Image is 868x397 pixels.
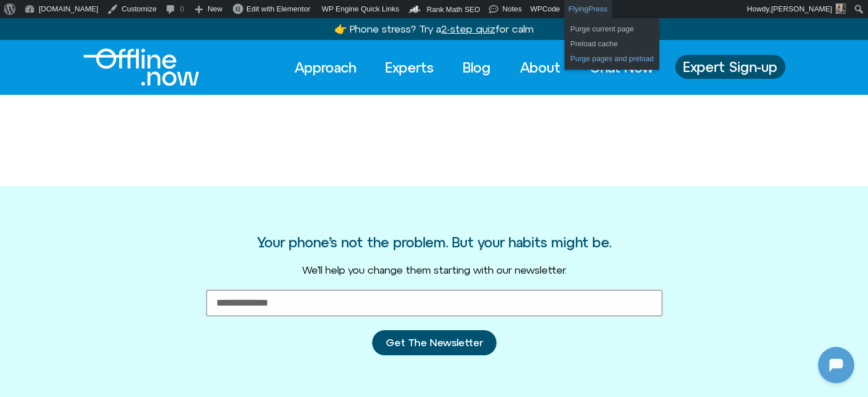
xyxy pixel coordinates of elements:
[3,3,225,27] button: Expand Header Button
[34,7,175,22] h2: [DOMAIN_NAME]
[91,169,137,215] img: N5FCcHC.png
[10,6,29,24] img: N5FCcHC.png
[334,23,533,35] a: 👉 Phone stress? Try a2-step quizfor calm
[284,55,366,80] a: Approach
[441,23,495,35] u: 2-step quiz
[683,59,777,74] span: Expert Sign-up
[71,227,158,243] h1: [DOMAIN_NAME]
[510,55,571,80] a: About
[771,5,832,13] span: [PERSON_NAME]
[19,296,177,308] textarea: Message Input
[180,5,199,25] svg: Restart Conversation Button
[302,264,567,276] span: We’ll help you change them starting with our newsletter.
[372,330,496,355] button: Get The Newsletter
[83,49,180,86] div: Logo
[564,37,659,51] a: Preload cache
[426,5,480,14] span: Rank Math SEO
[386,337,483,348] span: Get The Newsletter
[375,55,444,80] a: Experts
[257,235,611,250] h3: Your phone’s not the problem. But your habits might be.
[247,5,310,13] span: Edit with Elementor
[206,290,663,369] form: New Form
[675,55,785,79] a: Expert Sign-up
[564,51,659,66] a: Purge pages and preload
[195,293,213,311] svg: Voice Input Button
[564,22,659,37] a: Purge current page
[199,5,219,25] svg: Close Chatbot Button
[83,49,199,86] img: offline.now
[818,347,854,383] iframe: Botpress
[284,55,664,80] nav: Menu
[453,55,501,80] a: Blog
